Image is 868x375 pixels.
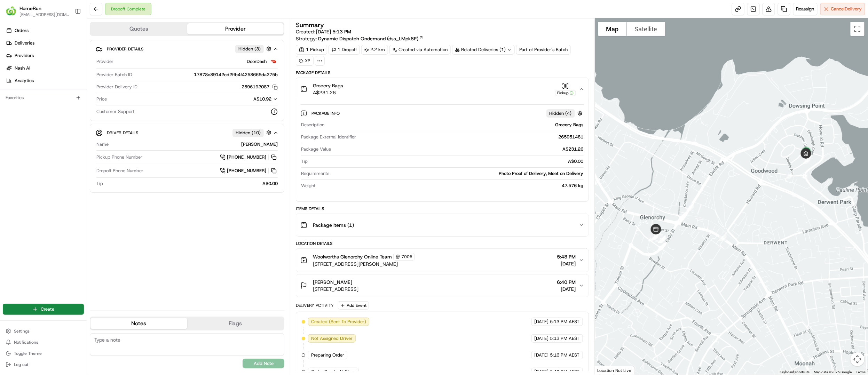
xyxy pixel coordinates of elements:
span: 5:16 PM AEST [550,352,580,358]
div: Related Deliveries (1) [452,45,515,55]
span: Name [96,141,109,147]
button: Toggle fullscreen view [851,22,865,36]
button: HomeRunHomeRun[EMAIL_ADDRESS][DOMAIN_NAME] [3,3,72,19]
div: 14 [783,168,797,182]
span: 5:43 PM AEST [550,369,580,375]
div: 13 [684,200,697,214]
button: Grocery BagsA$231.26Pickup [296,78,588,100]
span: Description [301,122,324,128]
span: [DATE] [535,319,549,325]
span: HomeRun [19,5,41,12]
span: Driver Details [107,130,138,136]
span: Pickup Phone Number [96,154,142,160]
img: doordash_logo_v2.png [269,57,278,66]
span: Woolworths Glenorchy Online Team [313,253,392,260]
div: 47.576 kg [318,183,583,189]
span: Package Items ( 1 ) [313,222,354,229]
button: Provider DetailsHidden (3) [96,43,278,55]
span: Order Ready At Store [311,369,356,375]
a: Open this area in Google Maps (opens a new window) [597,366,620,375]
span: Package External Identifier [301,134,356,140]
button: Show street map [598,22,627,36]
button: Add Event [338,301,369,310]
button: Hidden (10) [232,128,273,137]
img: Google [597,366,620,375]
span: [PERSON_NAME] [313,279,352,286]
button: Reassign [793,3,818,15]
span: Tip [96,181,103,187]
div: Location Not Live [595,366,635,375]
div: A$0.00 [310,158,583,165]
button: Map camera controls [851,352,865,366]
span: Created: [296,28,351,35]
button: 2596192087 [242,84,278,90]
span: Log out [14,362,28,367]
a: Nash AI [3,63,87,74]
button: Log out [3,360,84,369]
span: A$231.26 [313,89,343,96]
a: [PHONE_NUMBER] [220,167,278,175]
span: [PHONE_NUMBER] [227,154,266,160]
span: Deliveries [15,40,34,46]
button: A$10.92 [216,96,278,102]
span: Provider Delivery ID [96,84,137,90]
span: A$10.92 [253,96,271,102]
a: Providers [3,50,87,61]
div: Grocery BagsA$231.26Pickup [296,100,588,201]
span: Provider [96,58,113,65]
span: Analytics [15,78,34,84]
span: [DATE] [557,260,576,267]
span: 5:13 PM AEST [550,319,580,325]
button: [PHONE_NUMBER] [220,153,278,161]
span: DoorDash [247,58,267,65]
span: [STREET_ADDRESS][PERSON_NAME] [313,261,415,268]
div: Photo Proof of Delivery, Meet on Delivery [332,170,583,177]
span: 5:48 PM [557,253,576,260]
div: XP [296,56,314,66]
div: A$231.26 [334,146,583,152]
span: Customer Support [96,109,135,115]
button: Settings [3,326,84,336]
span: [STREET_ADDRESS] [313,286,358,293]
button: Pickup [555,82,576,96]
button: Quotes [90,23,187,34]
span: Weight [301,183,316,189]
div: Pickup [555,90,576,96]
h3: Summary [296,22,324,28]
span: [DATE] [535,369,549,375]
div: Items Details [296,206,589,212]
span: Price [96,96,107,102]
button: Provider [187,23,284,34]
div: 1 Dropoff [329,45,360,55]
div: A$0.00 [106,181,278,187]
img: HomeRun [6,6,17,17]
button: CancelDelivery [820,3,865,15]
span: Created (Sent To Provider) [311,319,366,325]
span: Map data ©2025 Google [814,370,852,374]
div: Delivery Activity [296,303,334,308]
button: Package Items (1) [296,214,588,236]
a: Deliveries [3,38,87,49]
span: Orders [15,27,29,34]
span: [DATE] [535,335,549,342]
span: 7005 [401,254,412,260]
span: [DATE] [535,352,549,358]
span: 6:40 PM [557,279,576,286]
span: [DATE] [557,286,576,293]
span: Create [41,306,54,312]
div: 265951481 [359,134,583,140]
button: Create [3,304,84,315]
button: Show satellite imagery [627,22,665,36]
button: Woolworths Glenorchy Online Team7005[STREET_ADDRESS][PERSON_NAME]5:48 PM[DATE] [296,249,588,272]
span: Providers [15,53,34,59]
span: Package Info [311,111,341,116]
a: Orders [3,25,87,36]
button: Hidden (3) [235,45,273,53]
span: Dropoff Phone Number [96,168,143,174]
a: Created via Automation [389,45,451,55]
div: 1 Pickup [296,45,327,55]
button: Keyboard shortcuts [780,370,810,375]
span: Provider Batch ID [96,72,132,78]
